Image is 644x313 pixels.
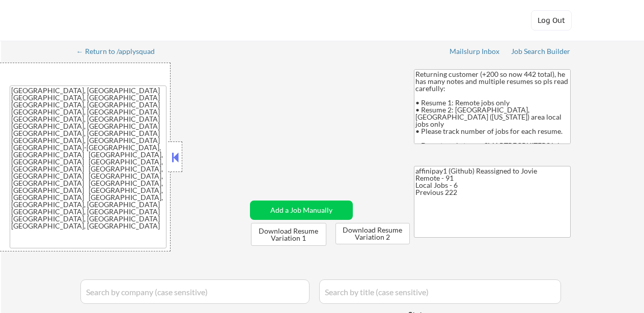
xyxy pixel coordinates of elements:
[319,279,561,304] input: Search by title (case sensitive)
[511,47,571,58] a: Job Search Builder
[251,223,326,246] button: Download Resume Variation 1
[450,47,500,58] a: Mailslurp Inbox
[335,223,410,244] button: Download Resume Variation 2
[450,48,500,55] div: Mailslurp Inbox
[250,201,353,220] button: Add a Job Manually
[531,10,572,31] button: Log Out
[80,279,310,304] input: Search by company (case sensitive)
[511,48,571,55] div: Job Search Builder
[76,48,164,55] div: ← Return to /applysquad
[76,47,164,58] a: ← Return to /applysquad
